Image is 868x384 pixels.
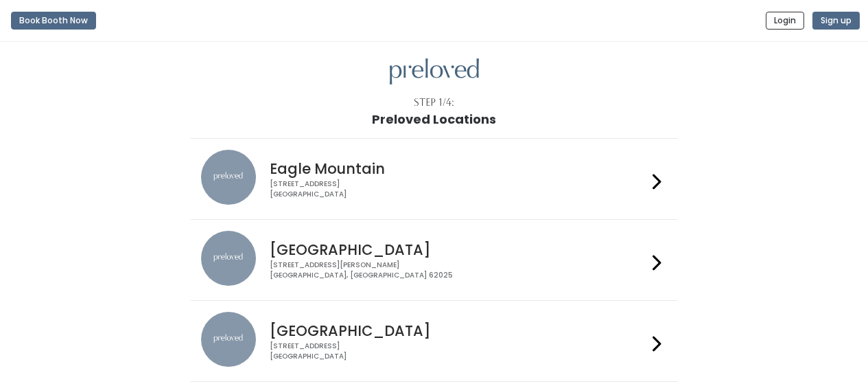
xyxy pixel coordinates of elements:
[270,260,647,280] div: [STREET_ADDRESS][PERSON_NAME] [GEOGRAPHIC_DATA], [GEOGRAPHIC_DATA] 62025
[414,95,454,110] div: Step 1/4:
[270,323,647,339] h4: [GEOGRAPHIC_DATA]
[270,179,647,199] div: [STREET_ADDRESS] [GEOGRAPHIC_DATA]
[201,150,256,205] img: preloved location
[11,12,96,30] button: Book Booth Now
[201,312,256,367] img: preloved location
[372,113,496,126] h1: Preloved Locations
[390,58,479,85] img: preloved logo
[270,161,647,177] h4: Eagle Mountain
[812,12,860,30] button: Sign up
[766,12,804,30] button: Login
[11,5,96,36] a: Book Booth Now
[270,341,647,361] div: [STREET_ADDRESS] [GEOGRAPHIC_DATA]
[201,231,256,286] img: preloved location
[201,150,667,208] a: preloved location Eagle Mountain [STREET_ADDRESS][GEOGRAPHIC_DATA]
[270,242,647,258] h4: [GEOGRAPHIC_DATA]
[201,231,667,289] a: preloved location [GEOGRAPHIC_DATA] [STREET_ADDRESS][PERSON_NAME][GEOGRAPHIC_DATA], [GEOGRAPHIC_D...
[201,312,667,370] a: preloved location [GEOGRAPHIC_DATA] [STREET_ADDRESS][GEOGRAPHIC_DATA]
